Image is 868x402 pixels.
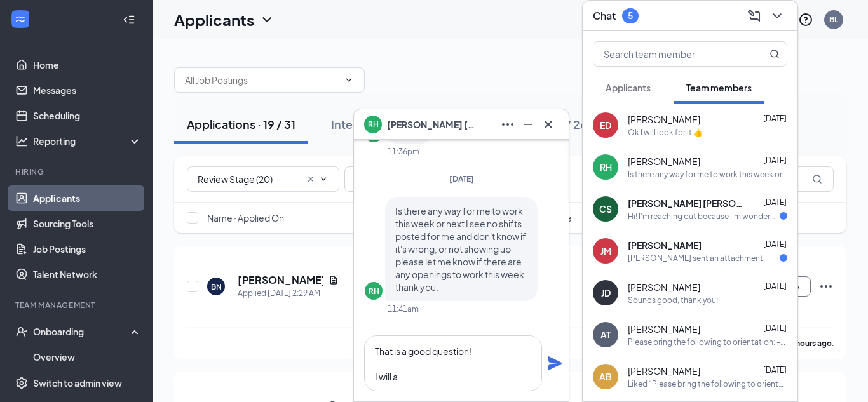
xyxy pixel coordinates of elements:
a: Applicants [33,185,142,211]
span: [PERSON_NAME] [628,365,700,377]
div: Hi! I'm reaching out because I'm wondering when I'm working this week because I haven't gotten my... [628,211,780,222]
svg: Document [329,275,339,285]
svg: WorkstreamLogo [14,13,27,25]
svg: ChevronDown [770,8,785,23]
div: BL [829,14,838,25]
a: Home [33,52,142,77]
svg: Analysis [15,135,28,147]
span: [DATE] [763,156,787,165]
div: AB [599,370,612,383]
b: 8 hours ago [790,338,832,348]
span: [DATE] [763,323,787,333]
svg: Ellipses [500,117,515,132]
button: ChevronDown [767,6,787,26]
h5: [PERSON_NAME] [238,273,323,287]
svg: Ellipses [818,279,834,294]
svg: UserCheck [15,325,28,338]
button: Filter Filters [344,166,409,192]
div: AT [600,328,611,341]
div: Ok I will look for it 👍 [628,127,703,138]
div: 11:41am [388,304,419,314]
span: [PERSON_NAME] [628,239,702,251]
textarea: That is a good question! I will a [364,335,542,391]
div: JM [600,245,611,257]
a: Talent Network [33,262,142,287]
svg: ChevronDown [259,12,275,27]
svg: Minimize [520,117,536,132]
span: [DATE] [449,174,474,184]
button: Ellipses [498,114,518,135]
div: BN [211,281,222,292]
div: Onboarding [33,325,131,338]
div: ED [600,119,611,131]
a: Job Postings [33,236,142,262]
a: Overview [33,344,142,370]
a: Messages [33,77,142,103]
div: CS [599,203,612,215]
button: Cross [538,114,559,135]
span: [PERSON_NAME] [628,323,700,335]
div: Applied [DATE] 2:29 AM [238,287,339,300]
div: 11:36pm [388,146,419,157]
div: [PERSON_NAME] sent an attachment [628,253,763,264]
span: [DATE] [763,114,787,123]
div: Hiring [15,166,139,177]
span: [DATE] [763,239,787,249]
span: [DATE] [763,281,787,291]
span: [PERSON_NAME] [PERSON_NAME] [387,117,476,131]
div: Sounds good, thank you! [628,295,718,305]
svg: Cross [306,174,316,184]
div: Applications · 19 / 31 [187,116,295,132]
span: [PERSON_NAME] [628,113,700,126]
div: Reporting [33,135,142,147]
h3: Chat [593,9,616,23]
svg: ChevronDown [318,174,329,184]
input: All Job Postings [185,73,339,87]
span: [DATE] [763,198,787,207]
div: Please bring the following to orientation: -Documents to verify your identity (usually photo id a... [628,337,787,347]
span: [PERSON_NAME] [628,155,700,168]
svg: ComposeMessage [747,8,762,23]
a: Scheduling [33,103,142,128]
h1: Applicants [174,9,254,30]
span: [DATE] [763,365,787,375]
a: Sourcing Tools [33,211,142,236]
div: Interviews · 0 / 54 [331,116,428,132]
input: Search team member [593,42,744,66]
svg: MagnifyingGlass [770,49,780,59]
div: 5 [628,10,633,21]
button: Minimize [518,114,538,135]
iframe: Intercom live chat [825,359,855,389]
svg: Plane [547,356,562,371]
div: Liked “Please bring the following to orientation: -Docume…” [628,379,787,389]
span: Team members [686,82,752,93]
svg: Collapse [123,13,135,26]
svg: QuestionInfo [798,12,813,27]
span: Applicants [606,82,651,93]
div: JD [601,286,611,299]
span: [PERSON_NAME] [628,281,700,293]
span: Is there any way for me to work this week or next I see no shifts posted for me and don't know if... [395,205,526,293]
input: All Stages [198,172,301,186]
div: Switch to admin view [33,377,122,389]
span: [PERSON_NAME] [PERSON_NAME] [628,197,742,210]
div: Is there any way for me to work this week or next I see no shifts posted for me and don't know if... [628,169,787,180]
svg: Settings [15,377,28,389]
div: Team Management [15,300,139,311]
button: ComposeMessage [744,6,764,26]
span: Name · Applied On [207,211,284,224]
div: RH [600,161,612,173]
svg: MagnifyingGlass [812,174,822,184]
svg: Cross [541,117,556,132]
div: RH [369,286,379,297]
svg: ChevronDown [344,75,354,85]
